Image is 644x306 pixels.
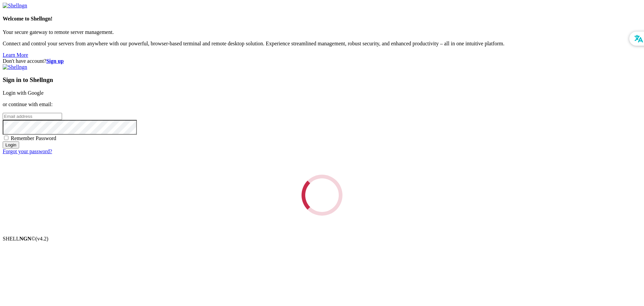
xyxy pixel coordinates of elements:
p: Connect and control your servers from anywhere with our powerful, browser-based terminal and remo... [3,41,641,47]
a: Sign up [46,58,64,64]
h4: Welcome to Shellngn! [3,16,641,22]
img: Shellngn [3,3,27,9]
input: Login [3,141,19,148]
div: Loading... [300,173,344,217]
a: Learn More [3,52,28,58]
input: Email address [3,113,62,120]
span: SHELL © [3,236,48,242]
span: Remember Password [11,135,56,141]
span: 4.2.0 [36,236,49,242]
img: Shellngn [3,64,27,70]
h3: Sign in to Shellngn [3,76,641,84]
a: Login with Google [3,90,44,96]
a: Forgot your password? [3,148,52,154]
b: NGN [19,236,32,242]
p: Your secure gateway to remote server management. [3,29,641,35]
input: Remember Password [4,136,8,140]
p: or continue with email: [3,101,641,107]
div: Don't have account? [3,58,641,64]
